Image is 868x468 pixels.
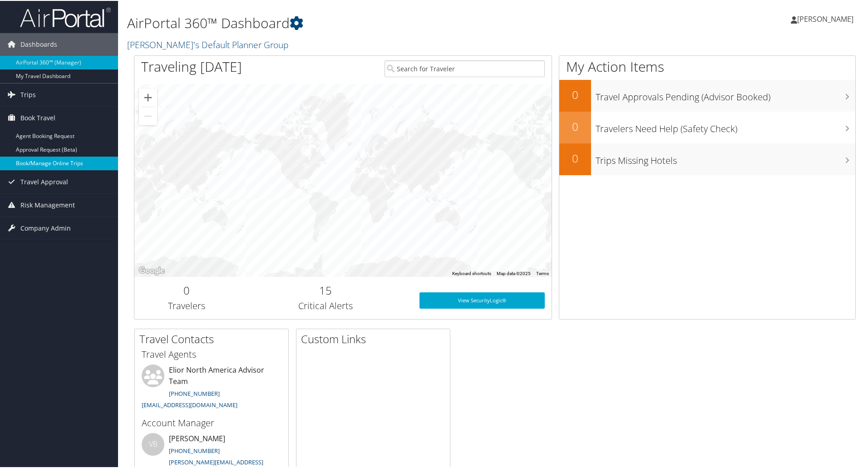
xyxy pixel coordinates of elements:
span: [PERSON_NAME] [797,13,853,23]
span: Risk Management [20,193,75,216]
a: Open this area in Google Maps (opens a new window) [137,264,167,276]
h3: Critical Alerts [246,299,406,311]
a: [PERSON_NAME]'s Default Planner Group [127,38,291,50]
h3: Travelers [141,299,232,311]
span: Book Travel [20,106,55,128]
h2: 0 [141,282,232,297]
h3: Travelers Need Help (Safety Check) [596,117,855,134]
h1: Traveling [DATE] [141,56,242,75]
h3: Travel Agents [142,347,281,360]
h3: Travel Approvals Pending (Advisor Booked) [596,85,855,103]
span: Dashboards [20,32,57,55]
span: Map data ©2025 [497,270,531,275]
h2: 0 [559,118,591,133]
h1: My Action Items [559,56,855,75]
div: VB [142,432,164,455]
button: Keyboard shortcuts [452,270,491,276]
img: Google [137,264,167,276]
a: View SecurityLogic® [419,291,545,308]
a: Terms (opens in new tab) [536,270,549,275]
a: 0Travel Approvals Pending (Advisor Booked) [559,79,855,111]
li: Elior North America Advisor Team [137,364,286,412]
span: Trips [20,83,36,105]
input: Search for Traveler [385,59,545,76]
h2: 0 [559,86,591,102]
span: Travel Approval [20,170,68,192]
a: [PERSON_NAME] [791,5,863,32]
h2: Custom Links [301,330,450,346]
h1: AirPortal 360™ Dashboard [127,13,617,32]
h3: Trips Missing Hotels [596,149,855,166]
a: 0Travelers Need Help (Safety Check) [559,111,855,143]
h2: Travel Contacts [139,330,288,346]
img: airportal-logo.png [20,6,111,27]
h2: 15 [246,282,406,297]
button: Zoom in [139,88,157,106]
span: Company Admin [20,216,71,239]
a: 0Trips Missing Hotels [559,143,855,174]
a: [EMAIL_ADDRESS][DOMAIN_NAME] [142,400,237,408]
button: Zoom out [139,106,157,124]
a: [PHONE_NUMBER] [169,389,220,397]
h3: Account Manager [142,416,281,429]
a: [PHONE_NUMBER] [169,446,220,454]
h2: 0 [559,150,591,165]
